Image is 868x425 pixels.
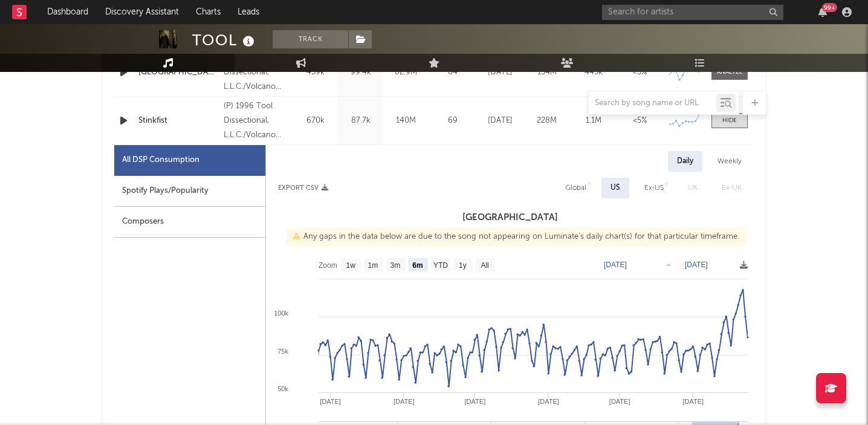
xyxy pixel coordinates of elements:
div: <5% [620,115,660,127]
div: Daily [668,151,702,172]
button: 99+ [818,7,827,17]
div: Weekly [708,151,751,172]
text: [DATE] [609,398,630,405]
text: [DATE] [604,261,627,269]
div: (P) 2006 Tool Dissectional, L.L.C./Volcano Entertainment II, L.L.C.. [224,51,290,94]
text: 100k [274,310,288,317]
button: Track [273,30,348,48]
text: All [481,261,488,270]
div: 439k [296,67,335,79]
div: US [611,181,620,195]
text: 50k [277,385,288,392]
text: [DATE] [682,398,704,405]
text: YTD [433,261,448,270]
div: [DATE] [480,67,520,79]
text: Zoom [319,261,337,270]
input: Search for artists [602,5,783,20]
div: 87.7k [341,115,380,127]
div: 99.4k [341,67,380,79]
div: (P) 1996 Tool Dissectional, L.L.C./Volcano Entertainment II, L.L.C.. [224,99,290,143]
text: [DATE] [465,398,486,405]
div: 82.9M [386,67,426,79]
a: Stinkfist [138,115,218,127]
div: Global [565,181,586,195]
text: 75k [277,348,288,355]
a: [GEOGRAPHIC_DATA] [138,67,218,79]
text: [DATE] [394,398,415,405]
div: Spotify Plays/Popularity [114,176,265,207]
div: 134M [526,67,567,79]
div: All DSP Consumption [114,145,265,176]
div: Any gaps in the data below are due to the song not appearing on Luminate's daily chart(s) for tha... [287,228,745,246]
div: Composers [114,207,265,238]
div: [DATE] [480,115,520,127]
text: 1w [346,261,356,270]
text: → [664,261,672,269]
text: [DATE] [685,261,708,269]
text: 1m [368,261,378,270]
div: 1.1M [573,115,614,127]
div: 64 [432,67,474,79]
div: 69 [432,115,474,127]
h3: [GEOGRAPHIC_DATA] [266,210,754,225]
div: 228M [526,115,567,127]
div: <5% [620,67,660,79]
text: 6m [412,261,423,270]
text: [DATE] [538,398,559,405]
button: Export CSV [278,184,328,192]
input: Search by song name or URL [589,99,716,108]
div: 140M [386,115,426,127]
div: All DSP Consumption [122,153,199,167]
text: 1y [459,261,467,270]
div: 443k [573,67,614,79]
text: 3m [390,261,401,270]
div: TOOL [192,30,257,50]
text: [DATE] [320,398,341,405]
div: Ex-US [644,181,664,195]
div: 670k [296,115,335,127]
div: 99 + [822,3,837,12]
